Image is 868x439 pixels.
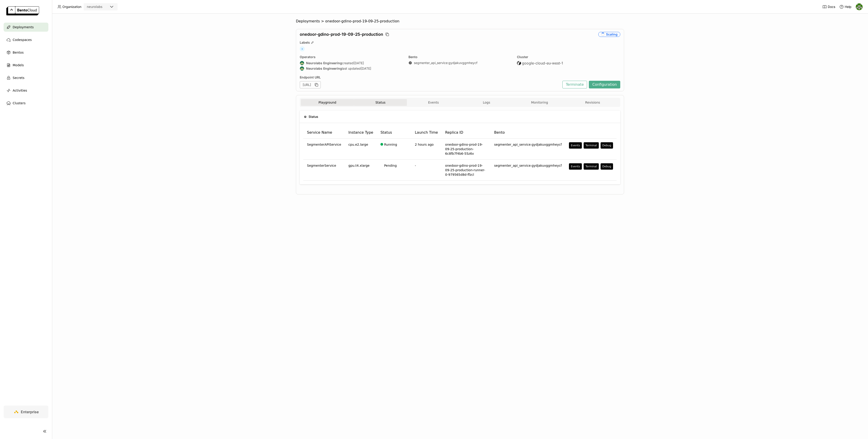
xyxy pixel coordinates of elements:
button: Terminal [584,163,599,170]
span: Deployments [296,19,320,24]
td: segmenter_api_service:gydjakuvggmheycf [491,139,565,160]
div: Operators [300,55,403,59]
span: Models [13,62,24,68]
td: Running [377,139,411,160]
span: onedoor-gdino-prod-19-09-25-production [300,32,383,37]
div: Bento [408,55,512,59]
button: Status [354,99,407,106]
nav: Breadcrumbs navigation [296,19,624,24]
td: onedoor-gdino-prod-19-09-25-production-6c8fb7f4b6-55z6v [441,139,491,160]
strong: Neurolabs Engineering [306,66,342,71]
span: Codespaces [13,37,32,43]
a: Docs [822,5,835,9]
a: Secrets [4,73,48,82]
a: Activities [4,86,48,95]
button: Terminate [562,81,587,88]
span: Bentos [13,50,24,55]
div: Events [571,165,580,168]
span: - [415,164,416,167]
td: Pending [377,160,411,181]
button: Events [569,142,582,149]
th: Bento [491,127,565,139]
span: Clusters [13,100,26,106]
span: SegmenterAPIService [307,142,341,147]
td: cpu.e2.large [345,139,377,160]
th: Replica ID [441,127,491,139]
div: created [300,61,403,65]
button: Events [569,163,582,170]
img: logo [6,6,39,15]
span: 2 hours ago [415,143,434,146]
span: > [320,19,325,24]
a: Enterprise [4,406,48,418]
strong: Neurolabs Engineering [306,61,342,65]
span: [DATE] [361,66,371,71]
div: Help [839,5,851,9]
button: Events [407,99,460,106]
span: Help [845,5,851,9]
a: segmenter_api_service:gydjakuvggmheycf [414,61,477,65]
input: Selected neurolabs. [103,5,103,9]
th: Launch Time [411,127,441,139]
div: Labels [300,40,620,45]
a: Bentos [4,48,48,57]
img: Neurolabs Engineering [300,61,304,65]
span: SegmenterService [307,163,336,168]
i: loading [601,33,605,36]
button: Debug [601,142,613,149]
td: onedoor-gdino-prod-19-09-25-production-runner-0-979565d8d-ffzcl [441,160,491,181]
img: Neurolabs Engineering [300,66,304,71]
div: [URL] [300,81,321,88]
span: google-cloud-eu-west-1 [522,61,563,65]
span: Status [309,114,318,119]
div: Cluster [517,55,620,59]
button: Revisions [566,99,619,106]
span: Logs [483,100,490,104]
div: last updated [300,66,403,71]
th: Service Name [303,127,345,139]
a: Clusters [4,99,48,108]
div: Endpoint URL [300,75,560,79]
span: [DATE] [354,61,364,65]
a: Models [4,61,48,70]
button: Configuration [589,81,620,88]
div: Scaling [598,32,620,37]
button: Terminal [584,142,599,149]
span: Enterprise [21,410,39,414]
span: Organization [62,5,81,9]
span: Activities [13,88,27,93]
th: Status [377,127,411,139]
span: Docs [828,5,835,9]
td: gpu.t4.xlarge [345,160,377,181]
a: Deployments [4,23,48,32]
a: Codespaces [4,35,48,44]
div: Events [571,144,580,147]
button: Debug [601,163,613,170]
span: Deployments [13,24,34,30]
span: Secrets [13,75,24,81]
button: Playground [301,99,354,106]
th: Instance Type [345,127,377,139]
div: neurolabs [87,5,102,9]
span: + [300,46,305,51]
button: Monitoring [513,99,566,106]
td: segmenter_api_service:gydjakuvggmheycf [491,160,565,181]
img: Toby Thomas [856,3,863,10]
span: onedoor-gdino-prod-19-09-25-production [325,19,399,24]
